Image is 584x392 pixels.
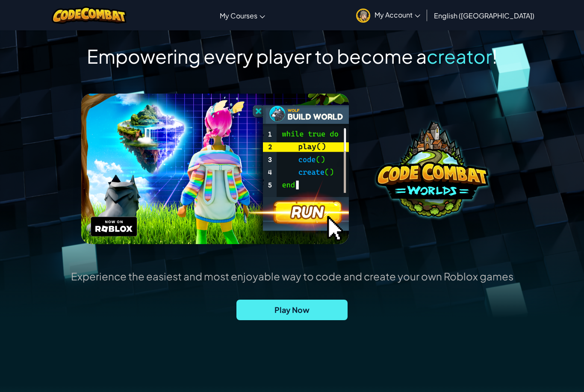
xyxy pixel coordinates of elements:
[81,94,349,244] img: header.png
[430,4,539,27] a: English ([GEOGRAPHIC_DATA])
[215,4,269,27] a: My Courses
[52,6,127,24] img: CodeCombat logo
[71,270,513,283] p: Experience the easiest and most enjoyable way to code and create your own Roblox games
[236,300,348,320] a: Play Now
[427,44,492,68] span: creator
[375,10,420,19] span: My Account
[87,44,427,68] span: Empowering every player to become a
[434,11,534,20] span: English ([GEOGRAPHIC_DATA])
[220,11,257,20] span: My Courses
[356,9,370,23] img: avatar
[352,2,425,29] a: My Account
[492,44,497,68] span: !
[376,121,489,218] img: coco-worlds-no-desc.png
